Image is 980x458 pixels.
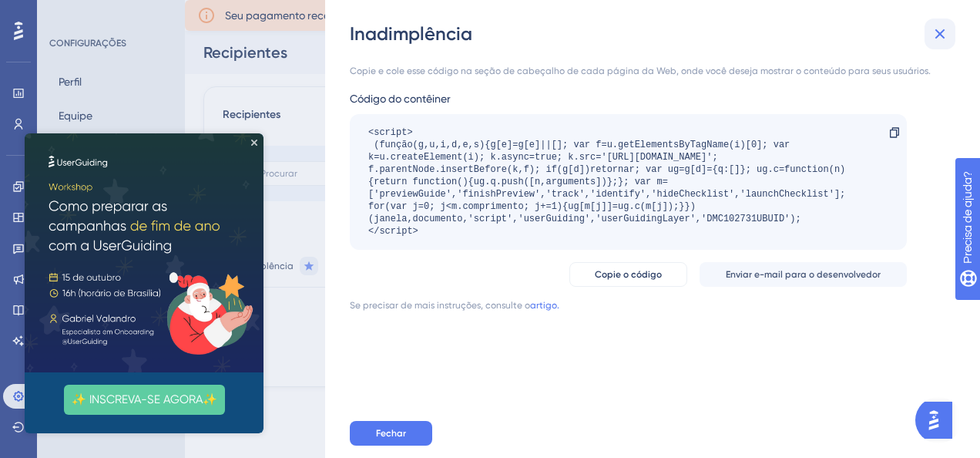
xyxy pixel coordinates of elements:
iframe: UserGuiding AI Assistant Launcher [915,397,962,443]
button: ✨ INSCREVA-SE AGORA✨ [39,251,200,281]
div: <script> (função(g,u,i,d,e,s){g[e]=g[e]||[]; var f=u.getElementsByTagName(i)[0]; var k=u.createEl... [368,126,873,237]
div: Código do contêiner [350,89,907,108]
span: Copie o código [595,268,662,281]
div: Inadimplência [350,22,958,46]
div: Copie e cole esse código na seção de cabeçalho de cada página da Web, onde você deseja mostrar o ... [350,65,907,77]
span: Fechar [376,427,406,439]
div: Close Preview [227,6,233,12]
button: Copie o código [569,262,687,287]
button: Enviar e-mail para o desenvolvedor [700,262,907,287]
button: Fechar [350,421,432,446]
div: Se precisar de mais instruções, consulte o [350,299,530,312]
span: Precisa de ajuda? [36,4,129,22]
span: Enviar e-mail para o desenvolvedor [726,268,881,281]
a: artigo. [530,299,559,312]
